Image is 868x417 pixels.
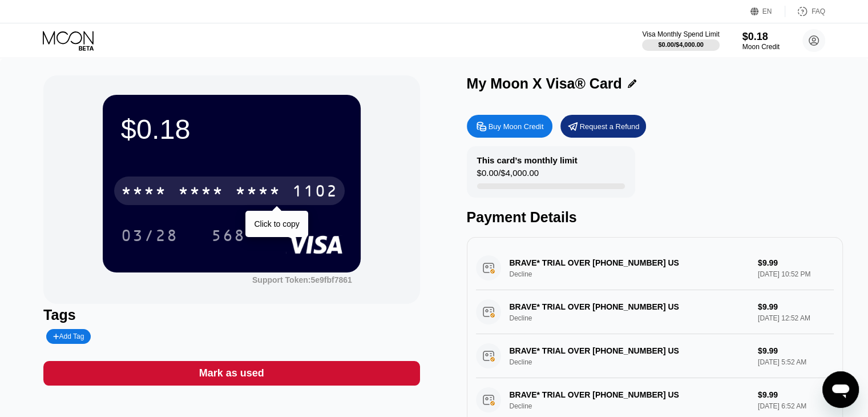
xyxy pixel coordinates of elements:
[467,115,552,138] div: Buy Moon Credit
[254,219,299,228] div: Click to copy
[46,329,91,344] div: Add Tag
[252,275,352,284] div: Support Token:5e9fbf7861
[121,113,342,145] div: $0.18
[742,31,780,43] div: $0.18
[785,6,825,17] div: FAQ
[53,332,84,340] div: Add Tag
[252,275,352,284] div: Support Token: 5e9fbf7861
[822,371,859,408] iframe: Button to launch messaging window
[488,122,544,131] div: Buy Moon Credit
[467,209,843,226] div: Payment Details
[477,168,539,183] div: $0.00 / $4,000.00
[658,41,704,48] div: $0.00 / $4,000.00
[477,155,578,165] div: This card’s monthly limit
[560,115,646,138] div: Request a Refund
[812,7,825,15] div: FAQ
[211,228,245,246] div: 568
[112,221,187,250] div: 03/28
[292,183,338,202] div: 1102
[43,307,419,323] div: Tags
[121,228,178,246] div: 03/28
[742,43,780,51] div: Moon Credit
[750,6,785,17] div: EN
[642,30,719,51] div: Visa Monthly Spend Limit$0.00/$4,000.00
[203,221,254,250] div: 568
[580,122,640,131] div: Request a Refund
[742,31,780,51] div: $0.18Moon Credit
[199,367,264,380] div: Mark as used
[762,7,772,15] div: EN
[642,30,719,38] div: Visa Monthly Spend Limit
[43,361,419,386] div: Mark as used
[467,75,622,92] div: My Moon X Visa® Card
